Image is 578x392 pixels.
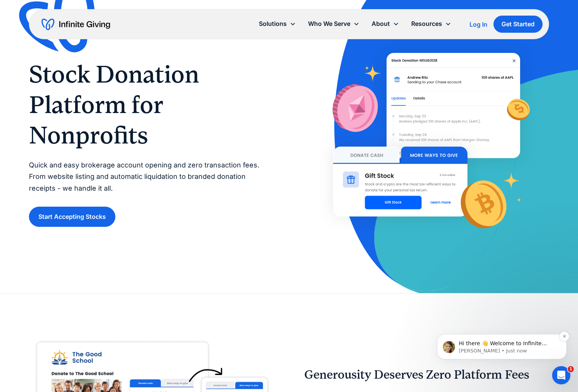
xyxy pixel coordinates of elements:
[134,45,144,55] button: Dismiss notification
[366,16,405,32] div: About
[411,19,442,29] div: Resources
[259,19,287,29] div: Solutions
[315,35,538,250] img: With Infinite Giving’s stock donation platform, it’s easy for donors to give stock to your nonpro...
[405,16,457,32] div: Resources
[253,16,302,32] div: Solutions
[372,19,390,29] div: About
[33,54,124,83] span: Hi there 👋 Welcome to Infinite Giving. If you have any questions, just reply to this message. [GE...
[552,366,570,384] iframe: Intercom live chat
[11,48,141,73] div: message notification from Kasey, Just now. Hi there 👋 Welcome to Infinite Giving. If you have any...
[302,16,366,32] div: Who We Serve
[469,20,487,29] a: Log In
[308,19,350,29] div: Who We Serve
[29,59,274,150] h1: Stock Donation Platform for Nonprofits
[29,159,274,194] p: Quick and easy brokerage account opening and zero transaction fees. From website listing and auto...
[493,16,543,33] a: Get Started
[426,286,578,371] iframe: Intercom notifications message
[42,18,110,30] a: home
[568,366,574,372] span: 1
[29,207,115,227] a: Start Accepting Stocks
[304,368,549,382] h2: Generousity Deserves Zero Platform Fees
[17,55,29,67] img: Profile image for Kasey
[33,61,131,68] p: Message from Kasey, sent Just now
[469,21,487,27] div: Log In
